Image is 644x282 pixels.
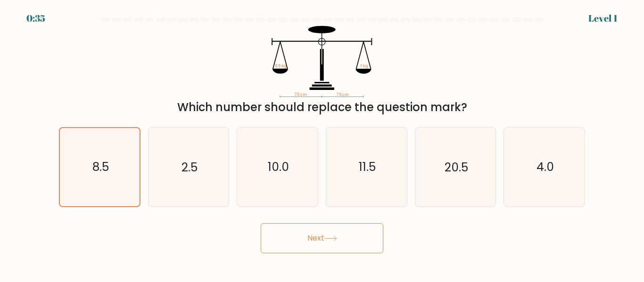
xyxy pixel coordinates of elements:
text: 10.0 [268,159,289,176]
div: 0:35 [26,11,45,25]
text: 8.5 [92,159,108,175]
div: Which number should replace the question mark? [65,99,579,116]
text: 11.5 [359,159,376,176]
tspan: 75 cm [295,92,307,97]
text: 2.5 [182,159,198,176]
text: 4.0 [537,159,554,176]
tspan: 8.5 kg [275,63,287,69]
tspan: ? kg [360,63,368,69]
text: 20.5 [445,159,468,176]
button: Next [261,223,383,253]
tspan: 75 cm [337,92,349,97]
div: Level 1 [588,11,618,25]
